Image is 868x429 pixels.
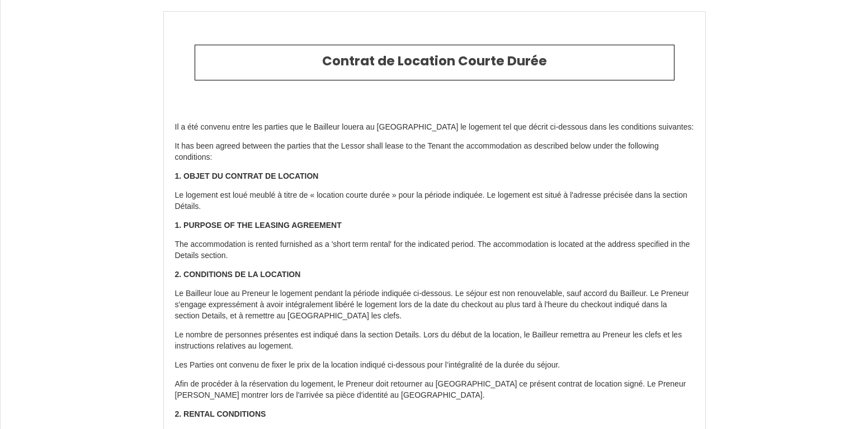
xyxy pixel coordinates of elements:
h2: Contrat de Location Courte Durée [204,54,666,69]
strong: 2. RENTAL CONDITIONS [175,409,266,418]
p: Le Bailleur loue au Preneur le logement pendant la période indiquée ci-dessous. Le séjour est non... [175,288,694,322]
p: The accommodation is rented furnished as a 'short term rental' for the indicated period. The acco... [175,239,694,261]
p: Afin de procéder à la réservation du logement, le Preneur doit retourner au [GEOGRAPHIC_DATA] ce ... [175,379,694,401]
strong: 1. PURPOSE OF THE LEASING AGREEMENT [175,221,342,230]
strong: 2. CONDITIONS DE LA LOCATION [175,270,301,279]
p: Les Parties ont convenu de fixer le prix de la location indiqué ci-dessous pour l’intégralité de ... [175,360,694,371]
strong: 1. OBJET DU CONTRAT DE LOCATION [175,171,319,180]
p: Le nombre de personnes présentes est indiqué dans la section Details. Lors du début de la locatio... [175,330,694,352]
p: It has been agreed between the parties that the Lessor shall lease to the Tenant the accommodatio... [175,141,694,163]
p: Le logement est loué meublé à titre de « location courte durée » pour la période indiquée. Le log... [175,190,694,212]
p: Il a été convenu entre les parties que le Bailleur louera au [GEOGRAPHIC_DATA] le logement tel qu... [175,122,694,133]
